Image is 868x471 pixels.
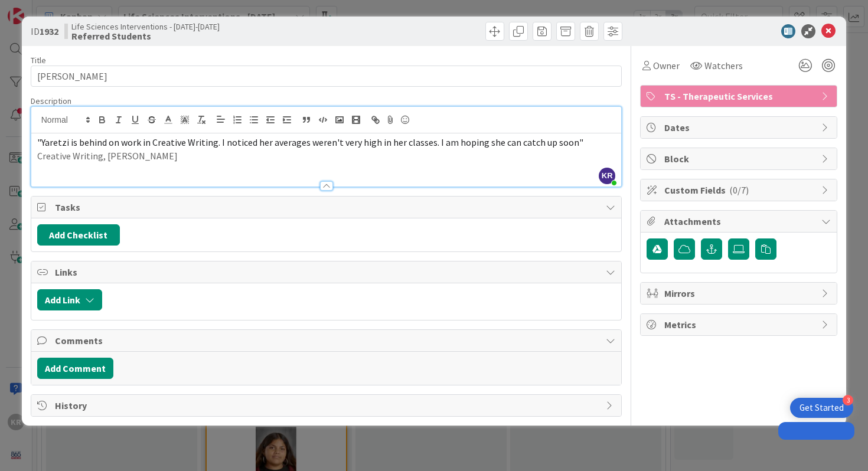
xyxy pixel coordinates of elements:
[664,286,815,300] span: Mirrors
[31,66,622,87] input: type card name here...
[55,398,601,413] span: History
[664,120,815,135] span: Dates
[55,265,601,279] span: Links
[40,25,58,37] b: 1932
[55,333,601,348] span: Comments
[843,395,853,405] div: 3
[664,152,815,166] span: Block
[55,200,601,214] span: Tasks
[37,358,113,379] button: Add Comment
[664,214,815,228] span: Attachments
[71,31,220,41] b: Referred Students
[71,22,220,31] span: Life Sciences Interventions - [DATE]-[DATE]
[704,58,743,73] span: Watchers
[800,402,844,414] div: Get Started
[31,24,58,38] span: ID
[653,58,680,73] span: Owner
[599,168,615,184] span: KR
[729,184,749,196] span: ( 0/7 )
[790,398,853,418] div: Open Get Started checklist, remaining modules: 3
[37,149,616,163] p: Creative Writing, [PERSON_NAME]
[31,55,46,66] label: Title
[31,96,71,106] span: Description
[37,136,583,148] span: "Yaretzi is behind on work in Creative Writing. I noticed her averages weren't very high in her c...
[37,224,120,246] button: Add Checklist
[664,183,815,197] span: Custom Fields
[37,289,102,310] button: Add Link
[664,318,815,332] span: Metrics
[664,89,815,103] span: TS - Therapeutic Services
